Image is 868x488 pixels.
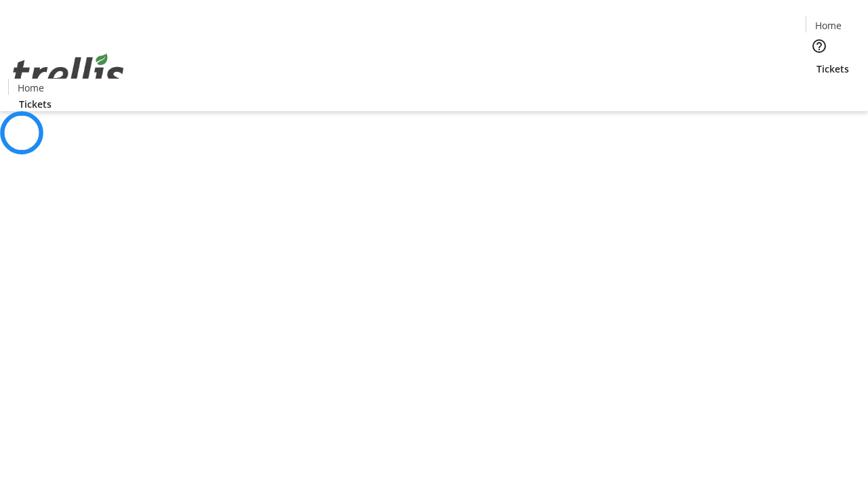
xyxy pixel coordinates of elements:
span: Tickets [19,97,52,111]
span: Home [18,81,44,95]
img: Orient E2E Organization jilktz4xHa's Logo [8,39,129,106]
span: Tickets [816,62,849,76]
button: Help [806,33,833,60]
a: Home [806,18,850,33]
button: Cart [806,76,833,103]
a: Home [9,81,52,95]
a: Tickets [8,97,62,111]
span: Home [815,18,842,33]
a: Tickets [806,62,860,76]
